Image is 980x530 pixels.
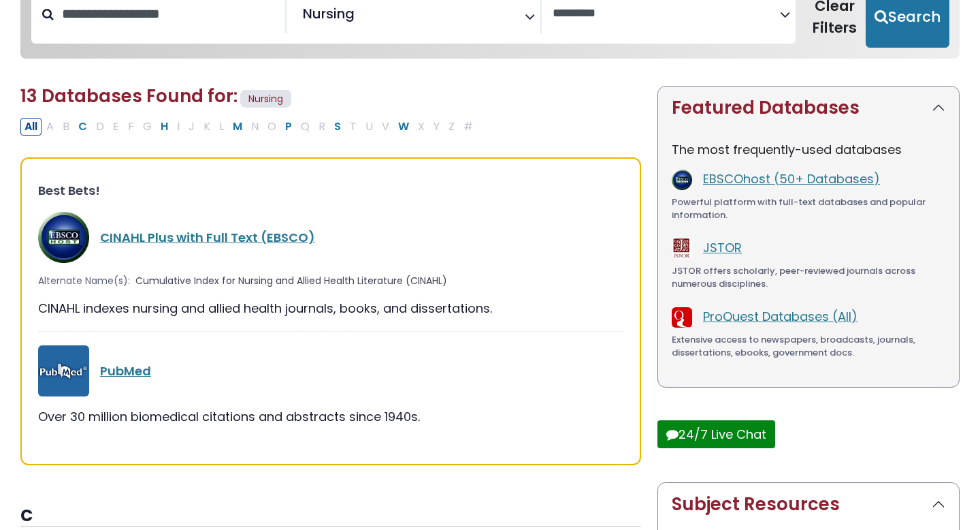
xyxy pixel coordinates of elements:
[240,90,291,108] span: Nursing
[20,118,42,136] button: All
[20,84,238,108] span: 13 Databases Found for:
[303,3,355,24] span: Nursing
[297,3,355,24] li: Nursing
[553,7,780,21] textarea: Search
[703,170,880,187] a: EBSCOhost (50+ Databases)
[20,117,478,134] div: Alpha-list to filter by first letter of database name
[703,239,742,256] a: JSTOR
[672,264,945,291] div: JSTOR offers scholarly, peer-reviewed journals across numerous disciplines.
[672,196,945,222] div: Powerful platform with full-text databases and popular information.
[658,483,959,526] button: Subject Resources
[74,118,91,136] button: Filter Results C
[38,183,623,198] h3: Best Bets!
[357,11,367,25] textarea: Search
[703,308,857,325] a: ProQuest Databases (All)
[394,118,413,136] button: Filter Results W
[135,274,447,288] span: Cumulative Index for Nursing and Allied Health Literature (CINAHL)
[330,118,345,136] button: Filter Results S
[281,118,296,136] button: Filter Results P
[100,229,315,246] a: CINAHL Plus with Full Text (EBSCO)
[38,299,623,317] div: CINAHL indexes nursing and allied health journals, books, and dissertations.
[658,87,959,129] button: Featured Databases
[229,118,246,136] button: Filter Results M
[38,274,130,288] span: Alternate Name(s):
[54,3,285,25] input: Search database by title or keyword
[38,407,623,426] div: Over 30 million biomedical citations and abstracts since 1940s.
[672,333,945,360] div: Extensive access to newspapers, broadcasts, journals, dissertations, ebooks, government docs.
[672,140,945,159] p: The most frequently-used databases
[657,420,775,448] button: 24/7 Live Chat
[20,506,641,527] h3: C
[157,118,172,136] button: Filter Results H
[100,362,151,379] a: PubMed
